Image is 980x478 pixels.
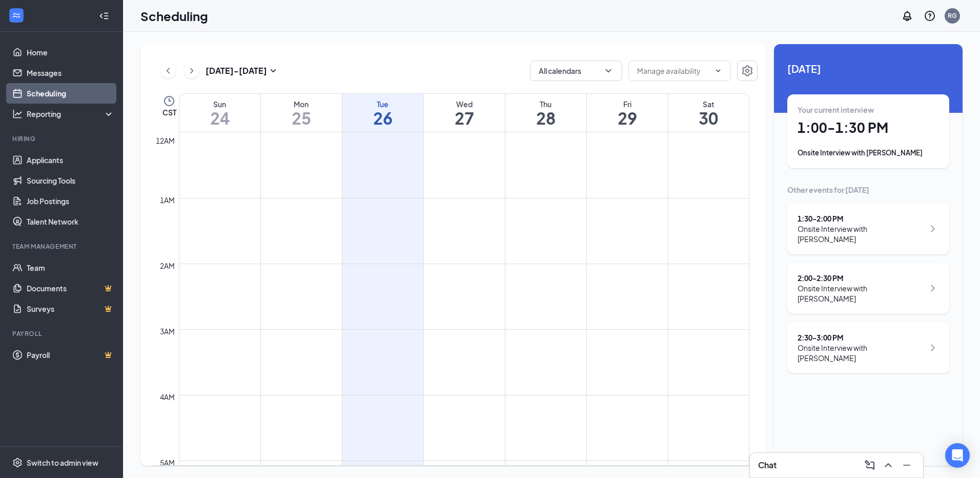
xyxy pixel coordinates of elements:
div: 3am [158,326,177,337]
svg: Analysis [12,109,23,119]
h1: 27 [424,109,505,127]
a: August 28, 2025 [505,94,586,132]
svg: Settings [741,65,753,77]
div: Other events for [DATE] [787,185,949,195]
div: Hiring [12,134,112,143]
div: Sat [668,99,749,109]
a: August 27, 2025 [424,94,505,132]
h1: 26 [342,109,423,127]
svg: Clock [163,95,175,107]
a: Talent Network [27,211,114,232]
h3: [DATE] - [DATE] [206,65,267,76]
div: Your current interview [798,105,939,115]
h3: Chat [758,460,777,471]
svg: ChevronRight [927,223,939,235]
div: Team Management [12,242,112,251]
svg: WorkstreamLogo [11,10,22,21]
button: Minimize [899,457,915,473]
h1: 30 [668,109,749,127]
span: [DATE] [787,61,949,76]
a: Messages [27,63,114,83]
div: 1:30 - 2:00 PM [798,213,924,224]
svg: ChevronDown [603,66,614,76]
div: Wed [424,99,505,109]
svg: ChevronDown [714,67,722,75]
div: Tue [342,99,423,109]
div: Sun [179,99,260,109]
div: 2:00 - 2:30 PM [798,273,924,283]
div: Fri [587,99,668,109]
h1: 24 [179,109,260,127]
a: Team [27,257,114,278]
div: RG [948,11,957,20]
a: SurveysCrown [27,298,114,319]
div: 1am [158,194,177,206]
div: 4am [158,391,177,403]
div: Reporting [27,109,115,119]
a: Home [27,42,114,63]
h1: 29 [587,109,668,127]
svg: QuestionInfo [924,10,936,22]
h1: 1:00 - 1:30 PM [798,119,939,136]
svg: ChevronLeft [163,65,173,77]
a: Job Postings [27,191,114,211]
svg: SmallChevronDown [267,65,279,77]
a: August 26, 2025 [342,94,423,132]
div: Onsite Interview with [PERSON_NAME] [798,343,924,363]
button: ChevronUp [880,457,896,473]
svg: ComposeMessage [864,459,876,471]
button: ComposeMessage [862,457,878,473]
h1: 25 [261,109,342,127]
a: Scheduling [27,83,114,104]
div: Onsite Interview with [PERSON_NAME] [798,148,939,158]
div: Mon [261,99,342,109]
div: 2:30 - 3:00 PM [798,332,924,343]
svg: Collapse [99,11,109,21]
div: Onsite Interview with [PERSON_NAME] [798,224,924,244]
svg: Notifications [901,10,913,22]
svg: ChevronRight [927,342,939,354]
a: Sourcing Tools [27,170,114,191]
span: CST [162,107,176,117]
div: 12am [154,135,177,146]
button: ChevronRight [184,63,199,78]
svg: ChevronUp [882,459,894,471]
div: Onsite Interview with [PERSON_NAME] [798,283,924,304]
a: August 29, 2025 [587,94,668,132]
a: August 30, 2025 [668,94,749,132]
div: Open Intercom Messenger [945,443,970,468]
div: 5am [158,457,177,468]
h1: 28 [505,109,586,127]
button: Settings [737,61,758,81]
a: PayrollCrown [27,345,114,365]
a: Applicants [27,150,114,170]
a: August 25, 2025 [261,94,342,132]
svg: Minimize [901,459,913,471]
button: All calendarsChevronDown [530,61,622,81]
a: August 24, 2025 [179,94,260,132]
div: Switch to admin view [27,457,98,468]
svg: Settings [12,457,23,468]
svg: ChevronRight [927,282,939,294]
input: Manage availability [637,65,710,76]
button: ChevronLeft [160,63,176,78]
h1: Scheduling [140,7,208,25]
a: DocumentsCrown [27,278,114,298]
div: Payroll [12,329,112,338]
div: Thu [505,99,586,109]
svg: ChevronRight [187,65,197,77]
div: 2am [158,260,177,271]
